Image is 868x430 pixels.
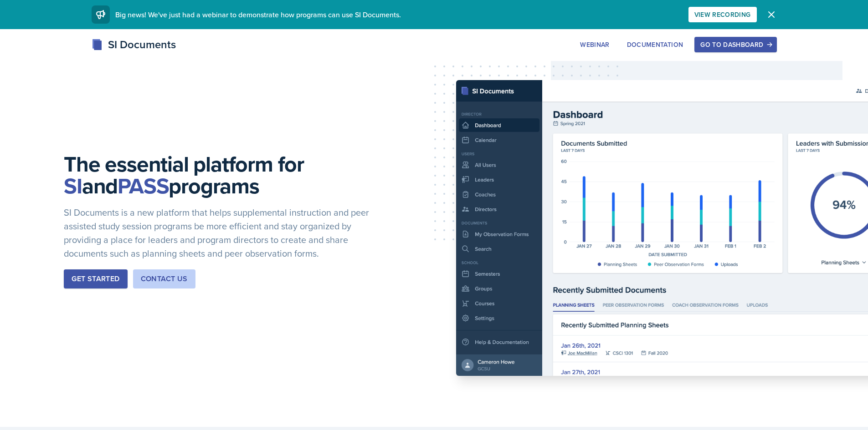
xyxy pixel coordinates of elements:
[115,10,401,20] span: Big news! We've just had a webinar to demonstrate how programs can use SI Documents.
[688,7,757,22] button: View Recording
[574,37,615,52] button: Webinar
[133,269,195,288] button: Contact Us
[694,37,776,52] button: Go to Dashboard
[72,273,119,284] div: Get Started
[64,269,127,288] button: Get Started
[700,41,770,48] div: Go to Dashboard
[92,36,176,53] div: SI Documents
[694,11,751,18] div: View Recording
[141,273,188,284] div: Contact Us
[580,41,609,48] div: Webinar
[621,37,689,52] button: Documentation
[627,41,683,48] div: Documentation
